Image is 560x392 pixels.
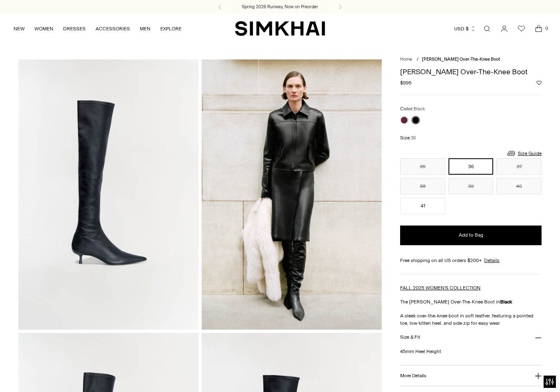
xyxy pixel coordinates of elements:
img: Joni Leather Over-The-Knee Boot [202,59,382,330]
span: Add to Bag [459,232,483,239]
a: Home [400,57,412,62]
p: The [PERSON_NAME] Over-The-Knee Boot in [400,298,542,305]
p: 45mm Heel Height [400,348,542,355]
a: FALL 2025 WOMEN'S COLLECTION [400,285,480,291]
img: Joni Leather Over-The-Knee Boot [18,59,198,330]
a: ACCESSORIES [96,20,130,38]
label: Size: [400,134,416,142]
div: / [417,56,419,63]
button: 35 [400,158,445,175]
a: SIMKHAI [235,21,325,36]
button: Add to Bag [400,226,542,245]
div: Free shipping on all US orders $200+ [400,257,542,264]
h3: More Details [400,373,426,378]
a: Details [484,257,499,264]
p: A sleek over-the-knee boot in soft leather, featuring a pointed toe, low kitten heel, and side zi... [400,312,542,327]
span: $995 [400,79,412,87]
button: Size & Fit [400,327,542,348]
button: USD $ [454,20,476,38]
button: 41 [400,198,445,214]
button: 36 [448,158,494,175]
button: 37 [496,158,542,175]
button: More Details [400,365,542,386]
button: Add to Wishlist [537,80,542,85]
a: Size Guide [506,148,542,158]
a: Wishlist [513,21,530,37]
span: 36 [411,135,416,141]
button: 39 [448,178,494,194]
button: 38 [400,178,445,194]
span: [PERSON_NAME] Over-The-Knee Boot [422,57,500,62]
span: 0 [543,25,550,32]
a: Open search modal [479,21,495,37]
a: Open cart modal [530,21,547,37]
label: Color: [400,105,425,113]
a: WOMEN [34,20,53,38]
strong: Black [500,299,512,305]
a: MEN [140,20,150,38]
h1: [PERSON_NAME] Over-The-Knee Boot [400,68,542,75]
nav: breadcrumbs [400,56,542,63]
a: Go to the account page [496,21,512,37]
a: EXPLORE [160,20,182,38]
h3: Size & Fit [400,335,420,340]
button: 40 [496,178,542,194]
a: NEW [14,20,25,38]
a: DRESSES [63,20,86,38]
a: Spring 2026 Runway, Now on Preorder [242,4,318,10]
span: Black [414,106,425,112]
